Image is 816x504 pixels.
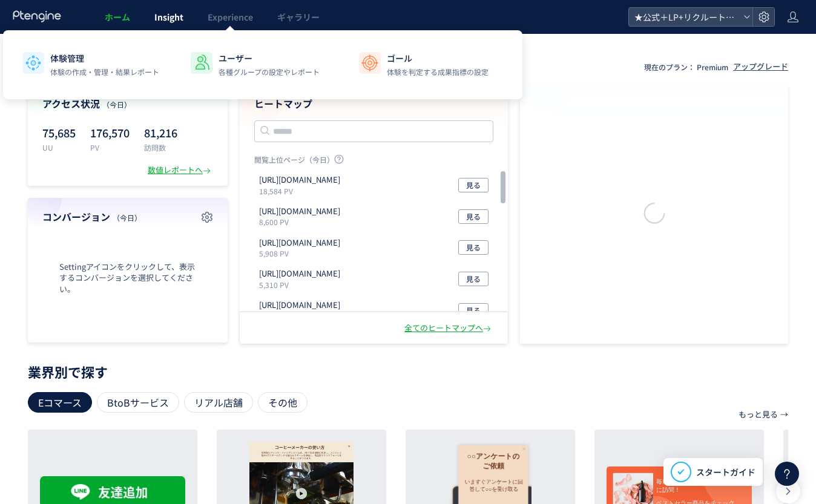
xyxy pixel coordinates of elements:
p: 176,570 [90,123,130,142]
div: Eコマース [28,392,92,413]
button: 見る [458,303,489,318]
p: 5,310 PV [259,280,345,290]
p: もっと見る [739,404,778,425]
p: 訪問数 [144,142,177,152]
p: ゴール [387,52,489,64]
p: 体験の作成・管理・結果レポート [50,67,159,77]
p: https://fastnail.app/search/result [259,206,340,217]
span: 見る [466,178,481,192]
div: リアル店舗 [184,392,253,413]
p: https://tcb-beauty.net/menu/coupon_zero_002 [259,268,340,280]
p: 4,694 PV [259,311,345,321]
p: 8,600 PV [259,217,345,227]
span: 見る [466,303,481,318]
div: 全てのヒートマップへ [404,322,493,334]
p: https://tcb-beauty.net/menu/bnls-diet [259,237,340,249]
span: ★公式＋LP+リクルート+BS+FastNail+TKBC [631,8,739,26]
p: → [780,404,788,425]
span: （今日） [113,212,142,223]
div: BtoBサービス [97,392,179,413]
span: （今日） [102,99,131,110]
h4: ヒートマップ [254,97,493,111]
button: 見る [458,240,489,255]
p: https://t-c-b-biyougeka.com [259,299,340,311]
span: Experience [208,11,253,23]
p: https://fastnail.app [259,174,340,186]
button: 見る [458,272,489,286]
p: 体験を判定する成果指標の設定 [387,67,489,77]
span: ギャラリー [277,11,320,23]
p: 81,216 [144,123,177,142]
div: その他 [258,392,308,413]
p: 現在のプラン： Premium [644,62,728,72]
div: 数値レポートへ [148,165,213,176]
p: 75,685 [42,123,76,142]
p: 閲覧上位ページ（今日） [254,154,493,169]
span: ホーム [105,11,130,23]
span: Settingアイコンをクリックして、表示するコンバージョンを選択してください。 [42,261,213,295]
p: 体験管理 [50,52,159,64]
p: PV [90,142,130,152]
span: 見る [466,240,481,255]
p: 各種グループの設定やレポート [219,67,320,77]
span: スタートガイド [696,466,755,479]
p: ユーザー [219,52,320,64]
span: 見る [466,272,481,286]
h4: コンバージョン [42,210,213,224]
h4: アクセス状況 [42,97,213,111]
p: UU [42,142,76,152]
button: 見る [458,209,489,224]
p: 18,584 PV [259,186,345,196]
div: アップグレード [733,61,788,73]
span: 見る [466,209,481,224]
p: 5,908 PV [259,248,345,258]
span: Insight [154,11,183,23]
p: 業界別で探す [28,368,788,375]
button: 見る [458,178,489,192]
